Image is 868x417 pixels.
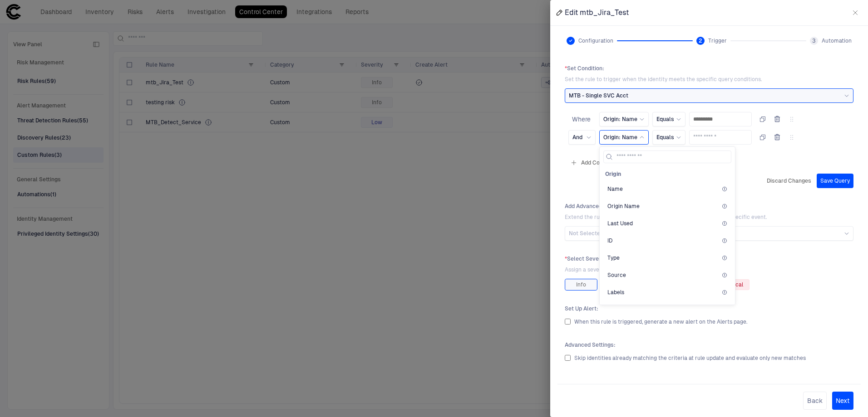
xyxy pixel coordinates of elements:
span: 2 [699,37,702,44]
button: Discard Changes [765,174,813,188]
span: Set Up Alert : [565,305,853,312]
span: Name [607,185,623,193]
span: 3 [812,37,816,44]
button: Save Query [817,174,853,188]
span: When this rule is triggered, generate a new alert on the Alerts page. [574,319,747,325]
button: Back [803,392,827,410]
span: Extend the rule to trigger when the identity is associated with a specific event. [565,213,853,221]
button: Add Condition [568,155,619,170]
span: Where [572,116,591,123]
div: The name of the NHI as shown in the system of origin [722,186,727,192]
span: Set Condition : [565,65,853,72]
button: Next [832,392,853,410]
span: Trigger [708,37,727,44]
div: User labels entered in the Clutch console on the identity [722,290,727,295]
span: Origin Name [607,203,640,210]
span: Add Advanced Condition (Optional) : [565,203,853,210]
span: And [572,134,582,141]
span: Labels [607,289,624,296]
span: Equals [656,116,674,123]
span: Origin: Name [603,116,637,123]
span: ID [607,237,612,244]
span: Not Selected [569,230,603,237]
div: ID of the record [722,238,727,243]
span: Skip identities already matching the criteria at rule update and evaluate only new matches [574,355,806,361]
div: Name of the vendor/service the information was fetched from [722,204,727,209]
span: Last Used [607,220,633,227]
span: Select Severity : [565,255,853,262]
span: Type [607,254,620,262]
span: Automation [822,37,852,44]
span: Assign a severity level to the generated rule. [565,266,853,273]
span: Origin [605,170,621,178]
div: Timestamp of the last time the NHI was used [722,221,727,226]
span: Source [607,272,626,279]
span: Set the rule to trigger when the identity meets the specific query conditions. [565,76,853,83]
span: Advanced Settings : [565,341,853,349]
span: Info [576,281,586,288]
span: Configuration [578,37,613,44]
div: Source of the record (source integration) [722,272,727,278]
span: Origin: Name [603,134,637,141]
span: Equals [656,134,674,141]
span: MTB - Single SVC Acct [569,92,628,99]
div: The NHI type of the identity (PAT/Certificate/etc) [722,255,727,261]
span: Edit mtb_Jira_Test [565,8,629,17]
